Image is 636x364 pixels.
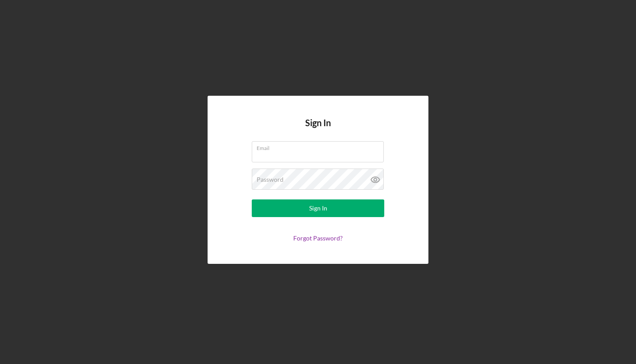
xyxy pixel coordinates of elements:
[309,199,327,217] div: Sign In
[305,118,331,141] h4: Sign In
[257,142,384,151] label: Email
[252,199,384,217] button: Sign In
[257,176,284,183] label: Password
[293,234,343,242] a: Forgot Password?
